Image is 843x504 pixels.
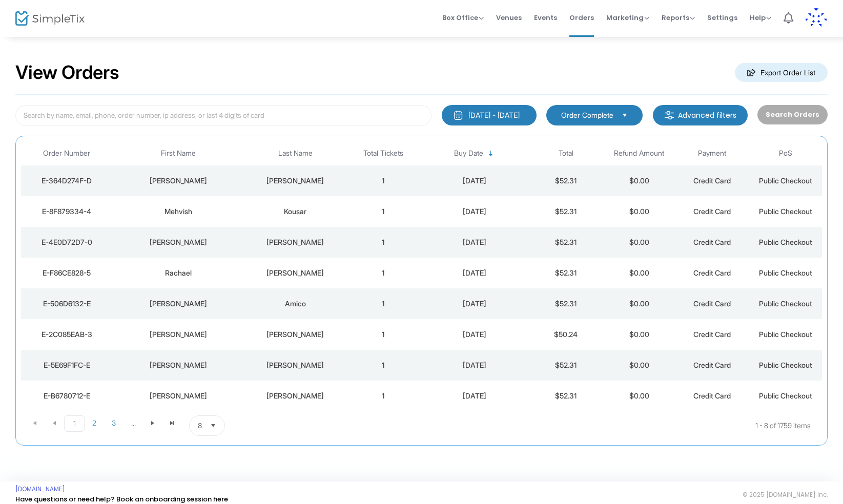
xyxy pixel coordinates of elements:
td: 1 [346,196,420,227]
span: Credit Card [693,391,731,400]
div: Danielle [115,237,241,247]
th: Refund Amount [603,141,676,165]
td: $52.31 [529,196,603,227]
span: Credit Card [693,361,731,369]
div: Amico [246,299,344,309]
div: 8/20/2025 [422,268,527,278]
td: 1 [346,350,420,381]
div: E-B6780712-E [24,391,110,401]
div: 8/19/2025 [422,329,527,340]
a: Have questions or need help? Book an onboarding session here [15,494,228,504]
td: $0.00 [603,227,676,258]
td: 1 [346,258,420,288]
td: $0.00 [603,196,676,227]
td: 1 [346,227,420,258]
div: Thomas [115,391,241,401]
img: filter [664,110,674,120]
span: Credit Card [693,207,731,216]
span: Public Checkout [759,238,812,246]
span: Venues [496,5,522,31]
div: Allegretti [246,237,344,247]
span: Go to the last page [162,415,182,431]
div: Rachael [115,268,241,278]
td: $52.31 [529,288,603,319]
div: E-364D274F-D [24,176,110,186]
span: Reports [662,13,695,23]
div: 8/20/2025 [422,237,527,247]
div: Kennedy [246,360,344,370]
th: Total Tickets [346,141,420,165]
div: Shelby [115,176,241,186]
m-button: Export Order List [735,63,828,82]
span: Order Number [43,149,90,158]
td: 1 [346,288,420,319]
div: [DATE] - [DATE] [468,110,520,120]
h2: View Orders [15,61,119,84]
div: E-4E0D72D7-0 [24,237,110,247]
td: $52.31 [529,350,603,381]
span: Public Checkout [759,176,812,185]
span: Go to the next page [143,415,162,431]
span: Public Checkout [759,207,812,216]
div: E-506D6132-E [24,299,110,309]
span: Orders [569,5,594,31]
td: $0.00 [603,350,676,381]
div: Data table [21,141,822,411]
div: E-5E69F1FC-E [24,360,110,370]
span: Buy Date [454,149,483,158]
span: Public Checkout [759,361,812,369]
div: 8/19/2025 [422,391,527,401]
m-button: Advanced filters [653,105,748,125]
span: Public Checkout [759,268,812,277]
div: Wisniewski [246,176,344,186]
td: 1 [346,381,420,411]
div: Bellinger [246,329,344,340]
td: $0.00 [603,381,676,411]
div: 8/20/2025 [422,206,527,217]
span: Payment [698,149,726,158]
span: Settings [707,5,737,31]
span: Page 4 [124,415,143,431]
div: Foy [246,391,344,401]
span: Page 2 [85,415,104,431]
span: Credit Card [693,268,731,277]
td: $0.00 [603,165,676,196]
td: $0.00 [603,319,676,350]
th: Total [529,141,603,165]
span: Marketing [606,13,649,23]
div: E-F86CE828-5 [24,268,110,278]
span: 8 [198,421,202,431]
img: monthly [453,110,463,120]
span: © 2025 [DOMAIN_NAME] Inc. [743,491,828,499]
span: First Name [161,149,196,158]
button: Select [618,110,632,121]
div: 8/19/2025 [422,360,527,370]
span: Credit Card [693,238,731,246]
td: $0.00 [603,258,676,288]
div: E-2C085EAB-3 [24,329,110,340]
span: PoS [779,149,792,158]
td: $0.00 [603,288,676,319]
span: Credit Card [693,299,731,308]
span: Events [534,5,557,31]
div: Morey [246,268,344,278]
span: Page 1 [64,415,85,432]
span: Last Name [278,149,313,158]
button: [DATE] - [DATE] [442,105,537,125]
span: Public Checkout [759,391,812,400]
div: Colleen [115,360,241,370]
div: Laura [115,329,241,340]
div: Kaitlyn [115,299,241,309]
div: Mehvish [115,206,241,217]
td: $52.31 [529,227,603,258]
span: Box Office [442,13,484,23]
span: Help [750,13,771,23]
a: [DOMAIN_NAME] [15,485,65,493]
div: 8/21/2025 [422,176,527,186]
span: Order Complete [561,110,613,120]
td: 1 [346,319,420,350]
span: Go to the next page [149,419,157,427]
td: $50.24 [529,319,603,350]
td: $52.31 [529,165,603,196]
kendo-pager-info: 1 - 8 of 1759 items [327,415,811,436]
